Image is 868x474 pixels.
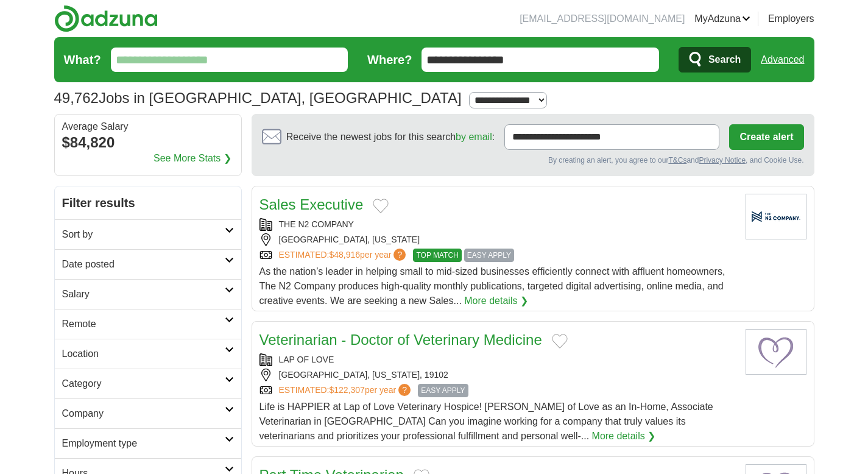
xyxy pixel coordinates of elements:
[708,48,741,72] span: Search
[373,199,389,213] button: Add to favorite jobs
[367,51,412,69] label: Where?
[62,287,225,302] h2: Salary
[413,249,461,262] span: TOP MATCH
[62,377,225,391] h2: Category
[329,250,360,260] span: $48,916
[279,355,334,364] a: LAP OF LOVE
[62,257,225,272] h2: Date posted
[259,401,713,441] span: Life is HAPPIER at Lap of Love Veterinary Hospice! [PERSON_NAME] of Love as an In-Home, Associate...
[398,384,411,396] span: ?
[679,47,751,73] button: Search
[418,384,468,397] span: EASY APPLY
[552,334,568,348] button: Add to favorite jobs
[761,48,804,72] a: Advanced
[62,122,234,132] div: Average Salary
[54,90,462,106] h1: Jobs in [GEOGRAPHIC_DATA], [GEOGRAPHIC_DATA]
[520,12,685,26] li: [EMAIL_ADDRESS][DOMAIN_NAME]
[55,369,241,398] a: Category
[694,12,750,26] a: MyAdzuna
[55,249,241,279] a: Date posted
[746,329,806,375] img: Lap of Love logo
[54,5,158,32] img: Adzuna logo
[62,317,225,331] h2: Remote
[279,249,409,262] a: ESTIMATED:$48,916per year?
[464,294,528,308] a: More details ❯
[55,309,241,339] a: Remote
[668,156,686,164] a: T&Cs
[62,347,225,361] h2: Location
[55,339,241,369] a: Location
[62,436,225,451] h2: Employment type
[259,218,736,231] div: THE N2 COMPANY
[768,12,814,26] a: Employers
[456,132,492,142] a: by email
[54,87,99,109] span: 49,762
[259,266,725,306] span: As the nation’s leader in helping small to mid-sized businesses efficiently connect with affluent...
[262,155,804,166] div: By creating an alert, you agree to our and , and Cookie Use.
[393,249,406,261] span: ?
[55,428,241,458] a: Employment type
[55,186,241,219] h2: Filter results
[153,151,231,166] a: See More Stats ❯
[62,227,225,242] h2: Sort by
[55,279,241,309] a: Salary
[259,369,736,381] div: [GEOGRAPHIC_DATA], [US_STATE], 19102
[62,132,234,154] div: $84,820
[699,156,746,164] a: Privacy Notice
[286,130,495,144] span: Receive the newest jobs for this search :
[729,124,803,150] button: Create alert
[746,194,806,239] img: Company logo
[464,249,514,262] span: EASY APPLY
[259,196,364,213] a: Sales Executive
[259,233,736,246] div: [GEOGRAPHIC_DATA], [US_STATE]
[592,429,656,444] a: More details ❯
[64,51,101,69] label: What?
[55,219,241,249] a: Sort by
[279,384,414,397] a: ESTIMATED:$122,307per year?
[62,406,225,421] h2: Company
[259,331,542,348] a: Veterinarian - Doctor of Veterinary Medicine
[329,385,364,395] span: $122,307
[55,398,241,428] a: Company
